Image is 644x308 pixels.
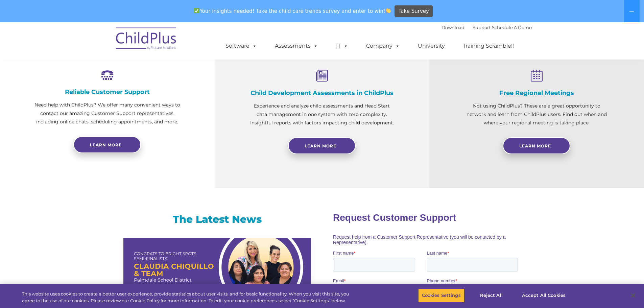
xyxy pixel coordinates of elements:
[113,23,180,56] img: ChildPlus by Procare Solutions
[399,5,429,17] span: Take Survey
[248,89,396,97] h4: Child Development Assessments in ChildPlus
[288,137,356,154] a: Learn More
[395,5,433,17] a: Take Survey
[386,8,391,13] img: 👏
[248,102,396,127] p: Experience and analyze child assessments and Head Start data management in one system with zero c...
[442,25,464,30] a: Download
[22,291,354,304] div: This website uses cookies to create a better user experience, provide statistics about user visit...
[411,39,452,53] a: University
[463,102,610,127] p: Not using ChildPlus? These are a great opportunity to network and learn from ChildPlus users. Fin...
[219,39,264,53] a: Software
[34,101,181,126] p: Need help with ChildPlus? We offer many convenient ways to contact our amazing Customer Support r...
[123,213,311,226] h3: The Latest News
[359,39,407,53] a: Company
[329,39,355,53] a: IT
[194,8,199,13] img: ✅
[626,288,641,303] button: Close
[473,25,491,30] a: Support
[418,288,464,303] button: Cookies Settings
[191,4,394,18] span: Your insights needed! Take the child care trends survey and enter to win!
[90,142,122,147] span: Learn more
[456,39,521,53] a: Training Scramble!!
[470,288,512,303] button: Reject All
[492,25,532,30] a: Schedule A Demo
[442,25,532,30] font: |
[268,39,325,53] a: Assessments
[503,137,570,154] a: Learn More
[94,72,123,77] span: Phone number
[518,288,569,303] button: Accept All Cookies
[34,88,181,96] h4: Reliable Customer Support
[463,89,610,97] h4: Free Regional Meetings
[519,143,551,148] span: Learn More
[73,136,141,153] a: Learn more
[305,143,336,148] span: Learn More
[94,45,115,50] span: Last name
